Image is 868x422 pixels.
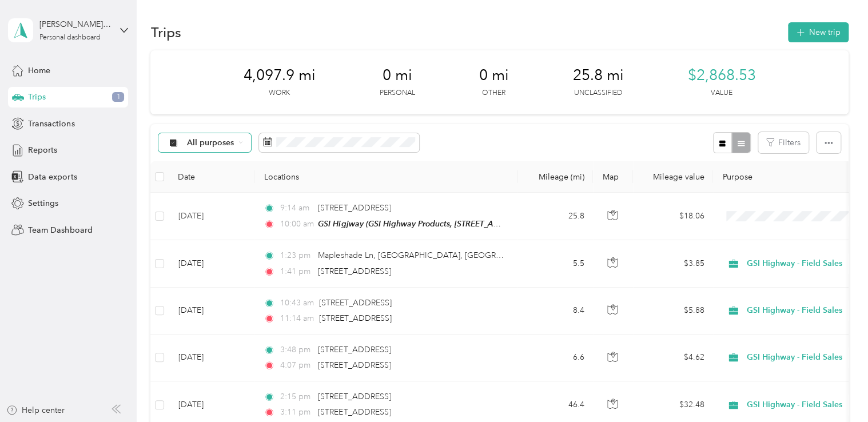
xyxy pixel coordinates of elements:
td: 6.6 [517,335,593,381]
p: Personal [379,88,415,98]
th: Locations [254,161,517,193]
td: [DATE] [169,240,254,287]
td: [DATE] [169,288,254,335]
span: 10:00 am [280,218,313,230]
span: 25.8 mi [572,66,623,85]
iframe: Everlance-gr Chat Button Frame [804,358,868,422]
span: GSI Highway - Field Sales [747,399,851,411]
p: Value [711,88,732,98]
td: [DATE] [169,335,254,381]
span: GSI Higjway (GSI Highway Products, [STREET_ADDRESS][PERSON_NAME] , [GEOGRAPHIC_DATA], [GEOGRAPHIC... [318,219,765,229]
th: Mileage (mi) [517,161,593,193]
td: $3.85 [633,240,713,287]
span: GSI Highway - Field Sales [747,257,851,270]
span: [STREET_ADDRESS] [318,407,391,417]
button: New trip [788,22,849,42]
p: Other [482,88,505,98]
span: Trips [28,91,46,103]
span: Home [28,65,50,77]
td: $18.06 [633,193,713,240]
button: Help center [6,404,65,416]
span: 2:15 pm [280,391,313,403]
span: 9:14 am [280,202,313,214]
span: 11:14 am [280,312,314,325]
span: Reports [28,144,57,156]
th: Map [593,161,633,193]
span: Mapleshade Ln, [GEOGRAPHIC_DATA], [GEOGRAPHIC_DATA], [GEOGRAPHIC_DATA] [318,250,634,260]
span: Team Dashboard [28,224,92,236]
span: [STREET_ADDRESS] [319,298,392,308]
span: 1:23 pm [280,249,313,262]
span: 4,097.9 mi [243,66,315,85]
p: Unclassified [574,88,622,98]
td: $4.62 [633,335,713,381]
span: 3:11 pm [280,406,313,419]
span: All purposes [187,139,234,147]
span: $2,868.53 [687,66,755,85]
td: 5.5 [517,240,593,287]
td: 25.8 [517,193,593,240]
span: 0 mi [479,66,508,85]
span: 1 [112,92,124,102]
td: $5.88 [633,288,713,335]
span: [STREET_ADDRESS] [318,360,391,370]
span: 3:48 pm [280,344,313,356]
span: [STREET_ADDRESS] [318,392,391,401]
th: Mileage value [633,161,713,193]
td: [DATE] [169,193,254,240]
span: [STREET_ADDRESS] [318,266,391,276]
td: 8.4 [517,288,593,335]
h1: Trips [150,26,181,38]
span: Settings [28,197,58,209]
span: [STREET_ADDRESS] [318,345,391,355]
span: 1:41 pm [280,265,313,278]
button: Filters [758,132,809,153]
span: GSI Highway - Field Sales [747,351,851,364]
span: Transactions [28,118,74,130]
span: [STREET_ADDRESS] [319,313,392,323]
span: 0 mi [382,66,412,85]
th: Date [169,161,254,193]
span: 4:07 pm [280,359,313,372]
div: Personal dashboard [39,34,101,41]
span: GSI Highway - Field Sales [747,304,851,317]
span: 10:43 am [280,297,314,309]
span: Data exports [28,171,77,183]
span: [STREET_ADDRESS] [318,203,391,213]
p: Work [269,88,290,98]
div: [PERSON_NAME][EMAIL_ADDRESS][DOMAIN_NAME] [39,18,111,30]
